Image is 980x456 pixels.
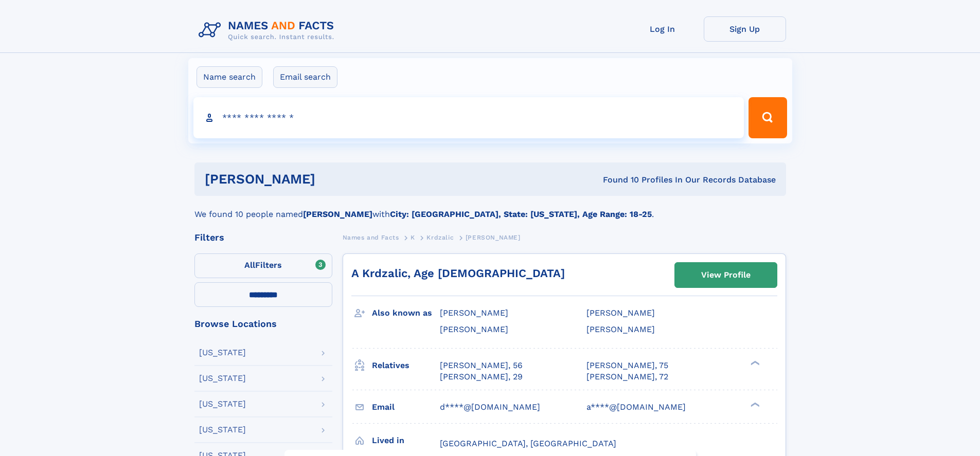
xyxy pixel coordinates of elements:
[701,263,751,287] div: View Profile
[303,209,372,219] b: [PERSON_NAME]
[459,174,776,186] div: Found 10 Profiles In Our Records Database
[372,304,440,322] h3: Also known as
[621,16,704,42] a: Log In
[343,231,399,244] a: Names and Facts
[194,319,332,329] div: Browse Locations
[273,66,337,88] label: Email search
[197,66,262,88] label: Name search
[440,308,508,318] span: [PERSON_NAME]
[199,426,246,434] div: [US_STATE]
[426,234,454,241] span: Krdzalic
[440,371,523,382] a: [PERSON_NAME], 29
[194,196,786,221] div: We found 10 people named with .
[748,359,760,366] div: ❯
[411,231,415,244] a: K
[586,360,668,371] a: [PERSON_NAME], 75
[372,398,440,416] h3: Email
[199,349,246,357] div: [US_STATE]
[426,231,454,244] a: Krdzalic
[193,97,744,138] input: search input
[704,16,786,42] a: Sign Up
[194,16,343,44] img: Logo Names and Facts
[748,401,760,408] div: ❯
[586,324,655,334] span: [PERSON_NAME]
[244,260,255,270] span: All
[675,263,777,287] a: View Profile
[440,439,616,448] span: [GEOGRAPHIC_DATA], [GEOGRAPHIC_DATA]
[351,267,565,280] a: A Krdzalic, Age [DEMOGRAPHIC_DATA]
[586,371,668,382] a: [PERSON_NAME], 72
[411,234,415,241] span: K
[194,253,332,278] label: Filters
[372,432,440,449] h3: Lived in
[199,400,246,408] div: [US_STATE]
[440,324,508,334] span: [PERSON_NAME]
[194,233,332,242] div: Filters
[586,308,655,318] span: [PERSON_NAME]
[372,357,440,374] h3: Relatives
[440,360,523,371] a: [PERSON_NAME], 56
[390,209,652,219] b: City: [GEOGRAPHIC_DATA], State: [US_STATE], Age Range: 18-25
[749,97,787,138] button: Search Button
[466,234,521,241] span: [PERSON_NAME]
[199,374,246,382] div: [US_STATE]
[205,173,459,186] h1: [PERSON_NAME]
